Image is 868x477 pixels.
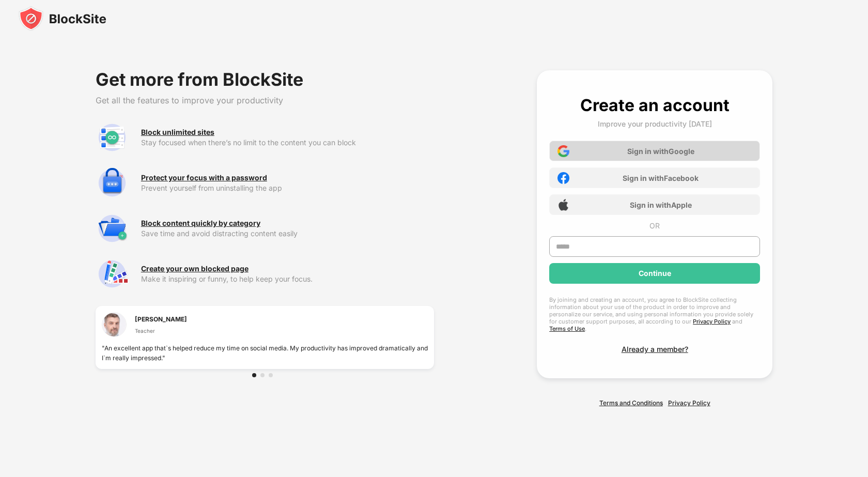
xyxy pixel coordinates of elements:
[639,269,671,278] div: Continue
[557,145,569,157] img: google-icon.png
[649,221,660,230] div: OR
[141,275,434,283] div: Make it inspiring or funny, to help keep your focus.
[549,296,760,332] div: By joining and creating an account, you agree to BlockSite collecting information about your use ...
[141,139,434,147] div: Stay focused when there’s no limit to the content you can block
[630,201,692,209] div: Sign in with Apple
[141,128,214,136] div: Block unlimited sites
[580,95,730,115] div: Create an account
[549,325,585,332] a: Terms of Use
[598,119,712,128] div: Improve your productivity [DATE]
[557,199,569,211] img: apple-icon.png
[693,318,731,325] a: Privacy Policy
[96,212,129,245] img: premium-category.svg
[135,314,187,324] div: [PERSON_NAME]
[96,257,129,290] img: premium-customize-block-page.svg
[627,147,694,156] div: Sign in with Google
[141,265,249,273] div: Create your own blocked page
[102,312,127,337] img: testimonial-1.jpg
[141,174,267,182] div: Protect your focus with a password
[668,399,710,407] a: Privacy Policy
[141,229,434,238] div: Save time and avoid distracting content easily
[19,6,106,31] img: blocksite-icon-black.svg
[141,219,260,227] div: Block content quickly by category
[622,345,688,353] div: Already a member?
[557,172,569,184] img: facebook-icon.png
[141,184,434,192] div: Prevent yourself from uninstalling the app
[96,95,434,105] div: Get all the features to improve your productivity
[135,327,187,335] div: Teacher
[623,174,699,182] div: Sign in with Facebook
[96,121,129,154] img: premium-unlimited-blocklist.svg
[96,70,434,89] div: Get more from BlockSite
[96,166,129,199] img: premium-password-protection.svg
[599,399,663,407] a: Terms and Conditions
[102,343,428,363] div: "An excellent app that`s helped reduce my time on social media. My productivity has improved dram...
